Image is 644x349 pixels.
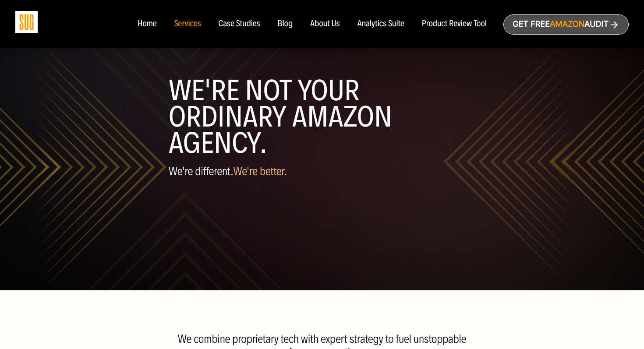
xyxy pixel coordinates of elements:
img: Sug [15,11,38,33]
a: About Us [310,19,340,29]
a: Blog [278,19,293,29]
a: Home [138,19,156,29]
p: We're different. [169,165,475,178]
a: Get freeAmazonAudit [503,14,629,35]
a: Case Studies [219,19,260,29]
a: Services [174,19,201,29]
a: Product Review Tool [422,19,487,29]
a: Analytics Suite [357,19,404,29]
span: Amazon [550,20,584,29]
span: We're better. [233,164,287,178]
h1: WE'RE NOT YOUR ORDINARY AMAZON AGENCY. [169,78,475,156]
